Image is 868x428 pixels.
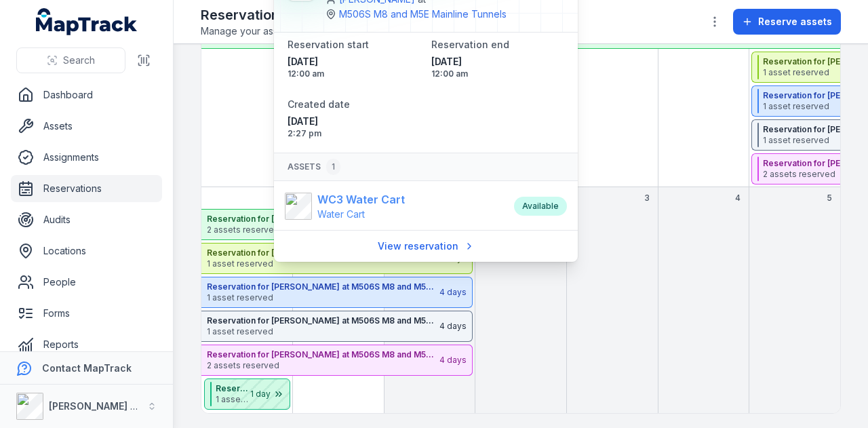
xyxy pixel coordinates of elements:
[216,394,249,405] span: 1 asset reserved
[431,39,509,50] span: Reservation end
[42,362,132,374] strong: Contact MapTrack
[326,159,340,175] div: 1
[285,191,500,221] a: WC3 Water CartWater Cart
[11,269,162,296] a: People
[207,225,344,235] span: 2 assets reserved
[207,292,438,303] span: 1 asset reserved
[288,55,420,79] time: 15/09/2025, 12:00:00 am
[288,69,420,79] span: 12:00 am
[288,128,420,139] span: 2:27 pm
[201,24,345,38] span: Manage your asset reservations
[827,193,832,203] span: 5
[207,315,438,326] strong: Reservation for [PERSON_NAME] at M506S M8 and M5E Mainline Tunnels
[201,277,473,308] button: Reservation for [PERSON_NAME] at M506S M8 and M5E Mainline Tunnels1 asset reserved4 days
[201,209,381,240] button: Reservation for [PERSON_NAME] at CONN15A [GEOGRAPHIC_DATA]2 assets reserved15 days
[216,383,249,394] strong: Reservation for [PERSON_NAME]
[16,47,125,73] button: Search
[36,8,138,35] a: MapTrack
[201,345,473,376] button: Reservation for [PERSON_NAME] at M506S M8 and M5E Mainline Tunnels2 assets reserved4 days
[369,233,484,259] a: View reservation
[288,159,340,175] span: Assets
[288,55,420,69] span: [DATE]
[207,281,438,292] strong: Reservation for [PERSON_NAME] at M506S M8 and M5E Mainline Tunnels
[644,193,650,203] span: 3
[11,237,162,265] a: Locations
[735,193,741,203] span: 4
[207,326,438,337] span: 1 asset reserved
[49,400,160,412] strong: [PERSON_NAME] Group
[514,197,567,216] div: Available
[201,5,345,24] h2: Reservations
[207,258,438,269] span: 1 asset reserved
[63,54,95,67] span: Search
[11,144,162,171] a: Assignments
[201,243,473,274] button: Reservation for [PERSON_NAME] at M506S M8 and M5E Mainline Tunnels1 asset reserved4 days
[288,98,350,110] span: Created date
[288,39,369,50] span: Reservation start
[207,248,438,258] strong: Reservation for [PERSON_NAME] at M506S M8 and M5E Mainline Tunnels
[204,378,290,410] button: Reservation for [PERSON_NAME]1 asset reserved1 day
[11,113,162,140] a: Assets
[207,214,344,225] strong: Reservation for [PERSON_NAME] at CONN15A [GEOGRAPHIC_DATA]
[758,15,832,28] span: Reserve assets
[317,191,405,208] strong: WC3 Water Cart
[207,349,438,360] strong: Reservation for [PERSON_NAME] at M506S M8 and M5E Mainline Tunnels
[11,175,162,202] a: Reservations
[339,7,507,21] a: M506S M8 and M5E Mainline Tunnels
[11,331,162,358] a: Reports
[288,115,420,139] time: 27/08/2025, 2:27:20 pm
[431,55,564,79] time: 19/09/2025, 12:00:00 am
[317,208,365,220] span: Water Cart
[11,81,162,109] a: Dashboard
[431,69,564,79] span: 12:00 am
[431,55,564,69] span: [DATE]
[288,115,420,128] span: [DATE]
[733,9,841,35] button: Reserve assets
[207,360,438,371] span: 2 assets reserved
[201,311,473,342] button: Reservation for [PERSON_NAME] at M506S M8 and M5E Mainline Tunnels1 asset reserved4 days
[11,206,162,233] a: Audits
[11,300,162,327] a: Forms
